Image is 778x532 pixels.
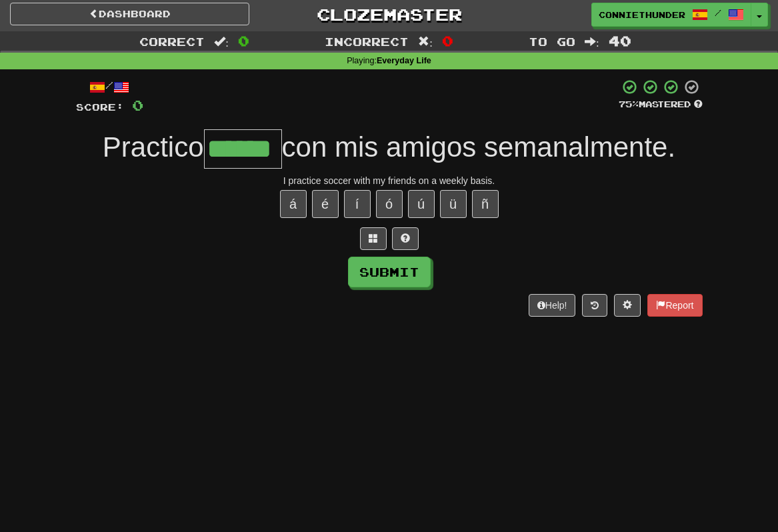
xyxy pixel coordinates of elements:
[442,33,453,49] span: 0
[418,36,433,47] span: :
[132,97,143,113] span: 0
[348,257,431,287] button: Submit
[408,190,435,218] button: ú
[440,190,467,218] button: ü
[103,131,204,163] span: Practico
[585,36,599,47] span: :
[325,35,409,48] span: Incorrect
[619,99,639,109] span: 75 %
[238,33,249,49] span: 0
[582,294,607,317] button: Round history (alt+y)
[214,36,229,47] span: :
[10,3,249,25] a: Dashboard
[280,190,307,218] button: á
[599,9,685,21] span: ConnieThunder
[619,99,703,111] div: Mastered
[76,79,143,95] div: /
[392,227,419,250] button: Single letter hint - you only get 1 per sentence and score half the points! alt+h
[376,190,403,218] button: ó
[76,174,703,187] div: I practice soccer with my friends on a weekly basis.
[529,294,576,317] button: Help!
[609,33,631,49] span: 40
[282,131,676,163] span: con mis amigos semanalmente.
[312,190,339,218] button: é
[344,190,371,218] button: í
[715,8,721,17] span: /
[139,35,205,48] span: Correct
[472,190,499,218] button: ñ
[360,227,387,250] button: Switch sentence to multiple choice alt+p
[647,294,702,317] button: Report
[529,35,575,48] span: To go
[269,3,509,26] a: Clozemaster
[591,3,751,27] a: ConnieThunder /
[76,101,124,113] span: Score:
[377,56,431,65] strong: Everyday Life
